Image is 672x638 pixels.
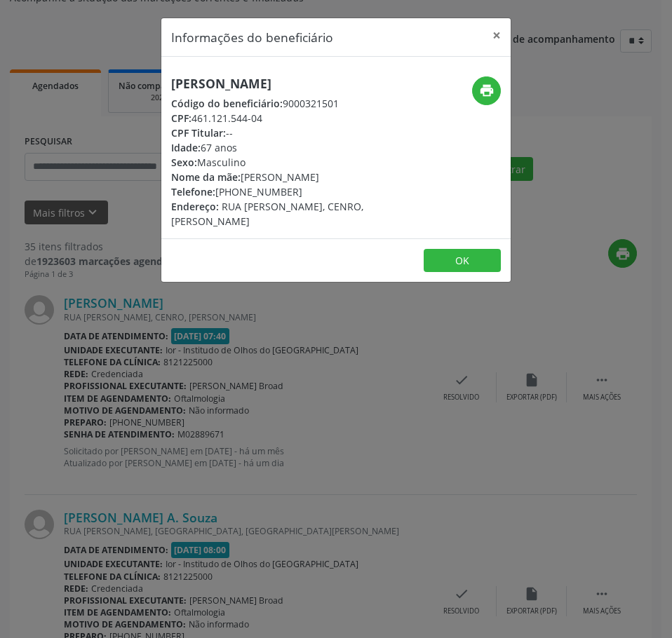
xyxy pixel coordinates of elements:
div: 9000321501 [171,96,384,111]
div: Masculino [171,155,384,170]
div: 461.121.544-04 [171,111,384,125]
div: [PERSON_NAME] [171,170,384,184]
button: OK [424,249,501,273]
h5: Informações do beneficiário [171,28,333,46]
h5: [PERSON_NAME] [171,76,384,91]
span: RUA [PERSON_NAME], CENRO, [PERSON_NAME] [171,200,363,228]
span: CPF: [171,111,191,125]
span: Endereço: [171,200,219,213]
span: CPF Titular: [171,126,226,140]
div: 67 anos [171,140,384,155]
span: Telefone: [171,185,215,198]
span: Sexo: [171,156,197,169]
i: print [479,83,495,98]
div: [PHONE_NUMBER] [171,184,384,199]
span: Nome da mãe: [171,170,241,184]
button: print [472,76,501,105]
button: Close [483,18,511,53]
div: -- [171,125,384,140]
span: Idade: [171,141,201,154]
span: Código do beneficiário: [171,97,283,110]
